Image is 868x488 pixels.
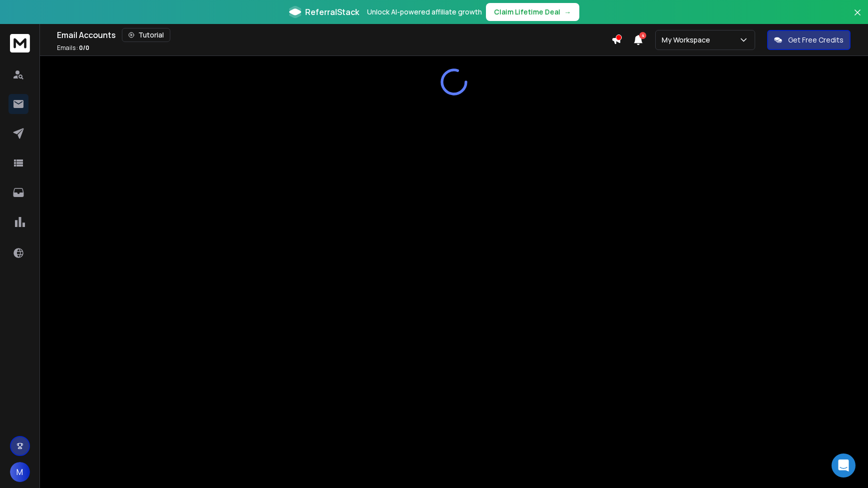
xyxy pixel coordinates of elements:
button: Close banner [851,6,864,30]
p: Emails : [57,44,89,52]
span: 4 [639,32,646,39]
span: → [564,7,571,17]
button: Tutorial [122,28,170,42]
button: Claim Lifetime Deal→ [486,3,579,21]
p: My Workspace [662,35,714,45]
button: Get Free Credits [767,30,851,50]
div: Open Intercom Messenger [832,453,856,477]
span: ReferralStack [305,6,359,18]
p: Unlock AI-powered affiliate growth [367,7,482,17]
button: M [10,462,30,482]
div: Email Accounts [57,28,611,42]
p: Get Free Credits [788,35,844,45]
span: 0 / 0 [79,43,89,52]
